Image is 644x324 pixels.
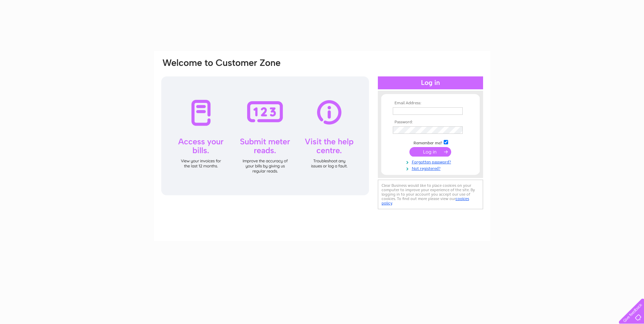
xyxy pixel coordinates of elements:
[393,158,470,165] a: Forgotten password?
[391,101,470,106] th: Email Address:
[391,120,470,125] th: Password:
[409,147,451,157] input: Submit
[378,180,483,209] div: Clear Business would like to place cookies on your computer to improve your experience of the sit...
[382,196,469,205] a: cookies policy
[391,139,470,146] td: Remember me?
[393,165,470,171] a: Not registered?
